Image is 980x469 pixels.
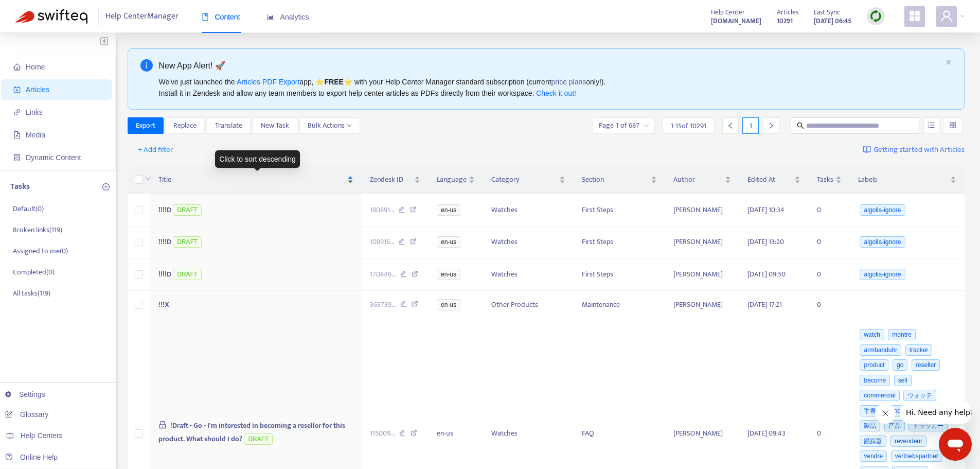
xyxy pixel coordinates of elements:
span: appstore [908,10,921,22]
td: Watches [483,194,574,227]
div: 1 [742,117,759,134]
td: 0 [809,258,850,291]
a: Articles PDF Export [237,78,299,86]
span: watch [860,329,884,340]
img: Swifteq [15,9,87,24]
td: Watches [483,227,574,259]
p: Tasks [10,181,30,193]
th: Zendesk ID [362,166,429,194]
span: Tasks [817,174,833,185]
span: Help Centers [21,431,63,440]
span: Author [673,174,723,185]
span: area-chart [267,13,274,21]
span: account-book [13,86,21,93]
button: close [946,59,952,66]
a: price plans [551,78,586,86]
span: Help Center [711,7,745,18]
span: !!!!D [158,204,171,216]
span: 手表 [860,405,880,416]
strong: [DATE] 06:45 [814,15,851,27]
span: Dynamic Content [26,153,81,162]
span: right [768,122,775,129]
iframe: Close message [875,403,896,424]
span: [DATE] 17:21 [747,299,782,310]
span: Export [136,120,155,131]
td: Maintenance [574,291,665,319]
th: Labels [850,166,965,194]
span: plus-circle [102,183,110,190]
div: Click to sort descending [215,150,300,168]
span: Articles [26,85,49,94]
span: 108916 ... [370,236,395,248]
span: container [13,154,21,161]
img: image-link [863,146,871,154]
div: New App Alert! 🚀 [159,59,942,72]
td: Other Products [483,291,574,319]
div: We've just launched the app, ⭐ ⭐️ with your Help Center Manager standard subscription (current on... [159,76,942,99]
span: commercial [860,390,899,401]
span: ウォッチ [903,390,936,401]
iframe: Button to launch messaging window [939,428,972,461]
span: user [940,10,953,22]
span: book [202,13,209,21]
td: 0 [809,194,850,227]
span: [DATE] 10:34 [747,204,785,216]
a: Getting started with Articles [863,142,965,158]
span: down [145,176,151,182]
span: armbanduhr [860,344,901,356]
td: [PERSON_NAME] [665,258,740,291]
span: algolia-ignore [860,204,905,216]
span: montre [888,329,915,340]
span: Category [491,174,557,185]
span: New Task [261,120,289,131]
span: Labels [858,174,948,185]
span: tracker [905,344,933,356]
span: product [860,359,888,371]
span: Section [582,174,648,185]
span: become [860,375,890,386]
span: DRAFT [173,269,202,280]
th: Category [483,166,574,194]
span: lock [158,421,167,429]
span: go [893,359,907,371]
th: Author [665,166,740,194]
span: Links [26,108,43,116]
p: Completed ( 0 ) [13,267,55,277]
button: Export [128,117,164,134]
th: Language [429,166,483,194]
p: Assigned to me ( 0 ) [13,246,68,256]
span: 115009 ... [370,428,395,439]
a: Online Help [5,453,58,461]
span: !!!!D [158,236,171,248]
th: Tasks [809,166,850,194]
span: Home [26,63,45,71]
button: New Task [253,117,297,134]
span: DRAFT [173,236,202,248]
span: Analytics [267,13,309,21]
span: reseller [912,359,940,371]
strong: 10291 [777,15,793,27]
th: Edited At [739,166,809,194]
span: algolia-ignore [860,236,905,248]
span: !!!!D [158,268,171,280]
span: Articles [777,7,798,18]
b: FREE [324,78,343,86]
span: close [946,59,952,65]
span: info-circle [140,59,153,72]
span: Last Sync [814,7,840,18]
span: Zendesk ID [370,174,413,185]
span: Help Center Manager [105,7,179,26]
span: vendre [860,450,887,462]
span: Title [158,174,345,185]
span: 製品 [860,420,880,431]
span: Language [437,174,467,185]
th: Section [574,166,665,194]
span: [DATE] 09:50 [747,268,786,280]
span: Hi. Need any help? [6,7,74,15]
td: 0 [809,291,850,319]
span: algolia-ignore [860,269,905,280]
p: Broken links ( 119 ) [13,224,62,235]
span: Replace [173,120,197,131]
img: sync.dc5367851b00ba804db3.png [869,10,882,23]
td: [PERSON_NAME] [665,291,740,319]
